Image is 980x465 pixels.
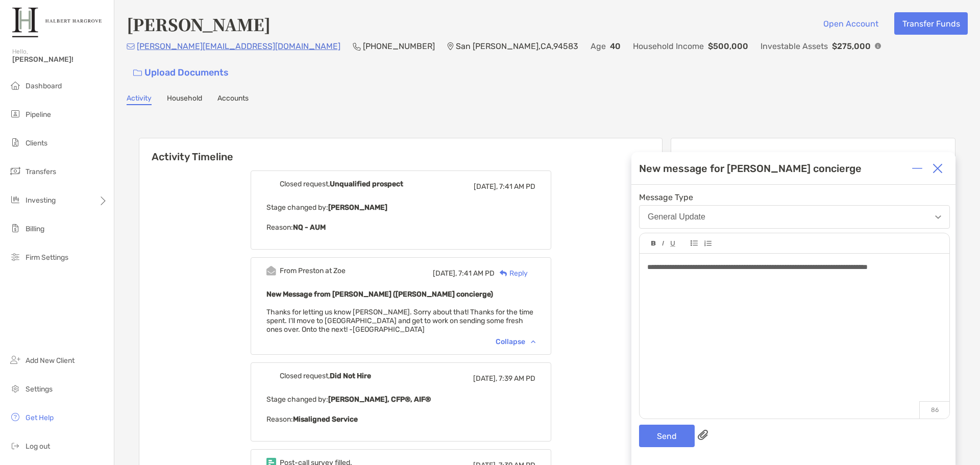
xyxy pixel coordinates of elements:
h6: Activity Timeline [139,138,662,163]
p: Age [591,40,606,53]
p: $275,000 [832,40,871,53]
img: Chevron icon [531,340,535,343]
img: firm-settings icon [9,251,21,263]
a: Upload Documents [127,62,235,84]
a: Household [167,94,202,105]
img: add_new_client icon [9,354,21,366]
p: Investable Assets [761,40,828,53]
img: Reply icon [500,270,507,277]
span: Add New Client [26,356,75,365]
span: Settings [26,385,53,394]
img: get-help icon [9,411,21,423]
span: 7:39 AM PD [499,374,535,383]
span: 7:41 AM PD [458,269,495,278]
span: [DATE], [473,374,497,383]
span: Transfers [26,167,56,176]
img: Event icon [266,179,276,189]
img: Close [933,163,943,174]
img: Editor control icon [670,241,675,247]
span: Thanks for letting us know [PERSON_NAME]. Sorry about that! Thanks for the time spent. I'll move ... [266,308,533,334]
img: Expand or collapse [912,163,922,174]
p: Meeting Details [679,151,947,163]
p: [PHONE_NUMBER] [363,40,435,53]
h4: [PERSON_NAME] [127,12,271,36]
span: Message Type [639,192,950,202]
img: button icon [133,69,142,77]
div: From Preston at Zoe [280,266,346,275]
p: $500,000 [708,40,748,53]
img: settings icon [9,382,21,395]
button: Transfer Funds [894,12,968,35]
img: pipeline icon [9,108,21,120]
img: transfers icon [9,165,21,177]
span: Billing [26,225,44,233]
p: San [PERSON_NAME] , CA , 94583 [456,40,578,53]
p: Household Income [633,40,704,53]
img: Email Icon [127,43,135,50]
div: General Update [648,212,705,222]
b: New Message from [PERSON_NAME] ([PERSON_NAME] concierge) [266,290,493,299]
img: Zoe Logo [12,4,102,41]
img: Location Icon [447,42,454,51]
b: [PERSON_NAME], CFP®, AIF® [328,395,431,404]
img: billing icon [9,222,21,234]
span: Dashboard [26,82,62,90]
button: General Update [639,205,950,229]
p: Reason: [266,221,535,234]
img: Phone Icon [353,42,361,51]
img: Editor control icon [691,240,698,246]
img: logout icon [9,439,21,452]
img: dashboard icon [9,79,21,91]
div: Reply [495,268,528,279]
b: Misaligned Service [293,415,358,424]
span: 7:41 AM PD [499,182,535,191]
span: Get Help [26,413,54,422]
p: 40 [610,40,621,53]
button: Send [639,425,695,447]
p: [PERSON_NAME][EMAIL_ADDRESS][DOMAIN_NAME] [137,40,340,53]
span: Investing [26,196,56,205]
img: Editor control icon [662,241,664,246]
span: Log out [26,442,50,451]
img: Editor control icon [651,241,656,246]
span: Pipeline [26,110,51,119]
b: Did Not Hire [330,372,371,380]
div: Closed request, [280,372,371,380]
b: Unqualified prospect [330,180,403,188]
span: [DATE], [433,269,457,278]
span: Clients [26,139,47,148]
img: Open dropdown arrow [935,215,941,219]
p: Stage changed by: [266,393,535,406]
img: Editor control icon [704,240,712,247]
div: Collapse [496,337,535,346]
a: Accounts [217,94,249,105]
span: [DATE], [474,182,498,191]
img: clients icon [9,136,21,149]
img: Event icon [266,371,276,381]
b: NQ - AUM [293,223,326,232]
b: [PERSON_NAME] [328,203,387,212]
img: paperclip attachments [698,430,708,440]
span: Firm Settings [26,253,68,262]
div: Closed request, [280,180,403,188]
button: Open Account [815,12,886,35]
p: 86 [919,401,949,419]
p: Stage changed by: [266,201,535,214]
div: New message for [PERSON_NAME] concierge [639,162,862,175]
img: Info Icon [875,43,881,49]
span: [PERSON_NAME]! [12,55,108,64]
img: Event icon [266,266,276,276]
img: investing icon [9,193,21,206]
p: Reason: [266,413,535,426]
a: Activity [127,94,152,105]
